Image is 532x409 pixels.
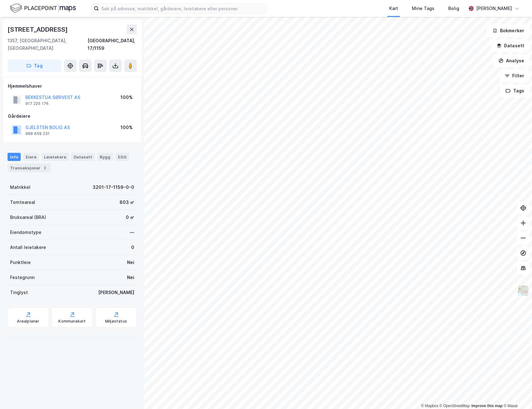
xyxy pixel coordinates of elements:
input: Søk på adresse, matrikkel, gårdeiere, leietakere eller personer [99,4,266,13]
div: Leietakere [41,153,69,161]
div: [GEOGRAPHIC_DATA], 17/1159 [88,37,137,52]
div: Nei [127,259,134,266]
div: 803 ㎡ [120,199,134,206]
div: 0 [131,244,134,251]
button: Analyse [493,54,529,67]
div: Nei [127,274,134,281]
div: Tomteareal [10,199,35,206]
div: [STREET_ADDRESS] [8,24,69,34]
div: Eiendomstype [10,229,41,236]
div: ESG [115,153,129,161]
div: 917 225 176 [25,101,49,106]
div: Mine Tags [412,5,434,12]
a: OpenStreetMap [439,404,470,408]
img: Z [517,285,529,297]
div: 0 ㎡ [126,214,134,221]
button: Tag [8,60,61,72]
div: Matrikkel [10,184,30,191]
a: Improve this map [471,404,503,408]
div: Punktleie [10,259,31,266]
div: Miljøstatus [105,319,127,324]
div: [PERSON_NAME] [98,289,134,296]
div: Tinglyst [10,289,28,296]
div: [PERSON_NAME] [476,5,512,12]
div: Datasett [71,153,95,161]
a: Mapbox [421,404,438,408]
div: Hjemmelshaver [8,82,136,90]
div: Arealplaner [17,319,39,324]
img: logo.f888ab2527a4732fd821a326f86c7f29.svg [10,3,76,14]
div: Festegrunn [10,274,35,281]
div: 2 [42,165,48,171]
div: 988 659 231 [25,131,50,136]
div: Bruksareal (BRA) [10,214,46,221]
button: Tags [500,85,529,97]
div: Gårdeiere [8,112,136,120]
div: Kommunekart [58,319,86,324]
div: Bygg [97,153,113,161]
button: Datasett [491,39,529,52]
iframe: Chat Widget [501,379,532,409]
div: Antall leietakere [10,244,46,251]
div: 1357, [GEOGRAPHIC_DATA], [GEOGRAPHIC_DATA] [8,37,88,52]
div: Bolig [448,5,459,12]
div: 100% [120,94,133,101]
div: Kontrollprogram for chat [501,379,532,409]
div: 100% [120,124,133,131]
div: Info [8,153,21,161]
div: Kart [389,5,398,12]
div: — [130,229,134,236]
div: Eiere [23,153,39,161]
div: 3201-17-1159-0-0 [93,184,134,191]
button: Filter [499,70,529,82]
div: Transaksjoner [8,163,51,172]
button: Bokmerker [487,24,529,37]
